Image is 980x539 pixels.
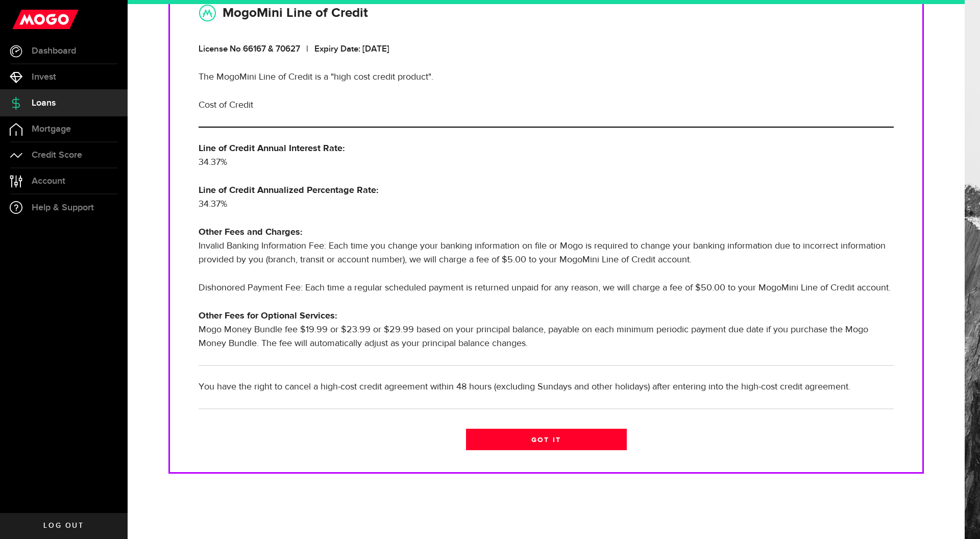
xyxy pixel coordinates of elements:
h3: MogoMini Line of Credit [223,5,368,21]
strong: Line of Credit Annualized Percentage Rate: [199,186,379,195]
strong: Line of Credit Annual Interest Rate: [199,144,345,153]
span: Log out [43,522,84,529]
span: Invest [32,72,56,82]
div: 34.37% 34.37% Invalid Banking Information Fee: Each time you change your banking information on f... [199,142,894,409]
span: Loans [32,99,56,108]
b: License No 66167 & 70627 | Expiry Date: [DATE] [199,44,389,54]
div: The MogoMini Line of Credit is a "high cost credit product". Cost of Credit [199,42,894,112]
span: Help & Support [32,203,94,212]
span: Credit Score [32,151,82,160]
strong: Other Fees and Charges: [199,228,303,237]
span: Dashboard [32,46,76,56]
span: Mortgage [32,125,71,134]
span: Account [32,177,65,186]
strong: Other Fees for Optional Services: [199,311,337,321]
button: Open LiveChat chat widget [8,4,39,35]
a: Got it [466,429,627,450]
